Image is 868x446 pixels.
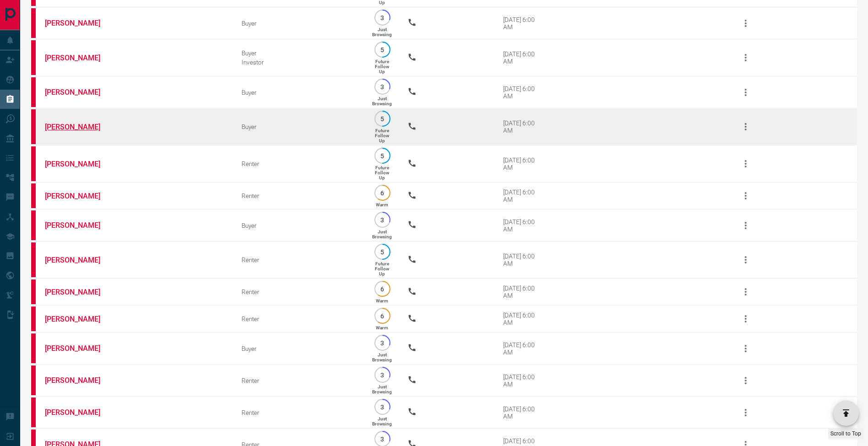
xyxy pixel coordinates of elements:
[45,221,114,230] a: [PERSON_NAME]
[375,165,389,180] p: Future Follow Up
[379,14,386,21] p: 3
[45,192,114,200] a: [PERSON_NAME]
[379,285,386,292] p: 6
[830,430,861,437] span: Scroll to Top
[503,156,542,171] div: [DATE] 6:00 AM
[376,202,388,207] p: Warm
[503,312,542,326] div: [DATE] 6:00 AM
[379,189,386,196] p: 6
[503,188,542,203] div: [DATE] 6:00 AM
[45,376,114,385] a: [PERSON_NAME]
[45,160,114,168] a: [PERSON_NAME]
[31,398,36,427] div: property.ca
[372,229,392,239] p: Just Browsing
[45,288,114,296] a: [PERSON_NAME]
[31,333,36,363] div: property.ca
[242,315,357,322] div: Renter
[372,27,392,37] p: Just Browsing
[372,416,392,426] p: Just Browsing
[242,59,357,66] div: Investor
[372,352,392,362] p: Just Browsing
[503,285,542,299] div: [DATE] 6:00 AM
[503,119,542,134] div: [DATE] 6:00 AM
[379,83,386,90] p: 3
[31,242,36,277] div: property.ca
[242,409,357,416] div: Renter
[376,325,388,330] p: Warm
[379,371,386,378] p: 3
[503,50,542,65] div: [DATE] 6:00 AM
[372,96,392,106] p: Just Browsing
[242,345,357,352] div: Buyer
[45,408,114,417] a: [PERSON_NAME]
[379,248,386,255] p: 5
[376,298,388,303] p: Warm
[242,192,357,199] div: Renter
[503,16,542,31] div: [DATE] 6:00 AM
[503,253,542,267] div: [DATE] 6:00 AM
[242,123,357,130] div: Buyer
[242,256,357,263] div: Renter
[379,46,386,53] p: 5
[503,341,542,356] div: [DATE] 6:00 AM
[31,8,36,38] div: property.ca
[31,365,36,395] div: property.ca
[31,279,36,304] div: property.ca
[31,109,36,144] div: property.ca
[31,306,36,331] div: property.ca
[31,183,36,208] div: property.ca
[379,115,386,122] p: 5
[379,435,386,442] p: 3
[242,222,357,229] div: Buyer
[375,128,389,143] p: Future Follow Up
[379,339,386,346] p: 3
[45,344,114,353] a: [PERSON_NAME]
[375,261,389,276] p: Future Follow Up
[379,403,386,410] p: 3
[375,59,389,74] p: Future Follow Up
[242,288,357,296] div: Renter
[242,89,357,96] div: Buyer
[31,210,36,240] div: property.ca
[45,123,114,131] a: [PERSON_NAME]
[372,384,392,394] p: Just Browsing
[242,20,357,27] div: Buyer
[503,373,542,388] div: [DATE] 6:00 AM
[503,85,542,100] div: [DATE] 6:00 AM
[379,152,386,159] p: 5
[45,315,114,323] a: [PERSON_NAME]
[503,218,542,233] div: [DATE] 6:00 AM
[31,77,36,107] div: property.ca
[45,54,114,62] a: [PERSON_NAME]
[45,88,114,97] a: [PERSON_NAME]
[242,377,357,384] div: Renter
[379,216,386,223] p: 3
[31,146,36,181] div: property.ca
[242,160,357,167] div: Renter
[379,312,386,319] p: 6
[242,49,357,57] div: Buyer
[31,40,36,75] div: property.ca
[503,405,542,420] div: [DATE] 6:00 AM
[45,256,114,264] a: [PERSON_NAME]
[45,19,114,27] a: [PERSON_NAME]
